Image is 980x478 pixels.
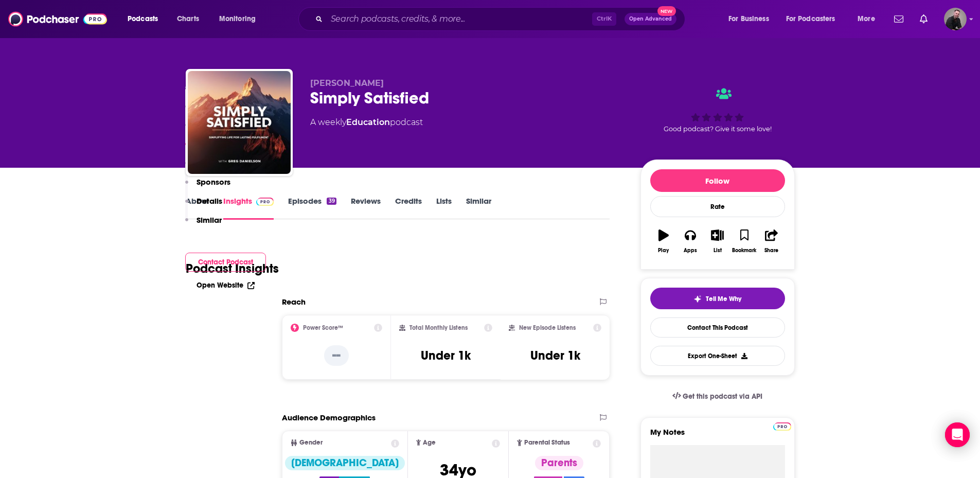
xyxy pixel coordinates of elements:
[185,253,266,272] button: Contact Podcast
[944,8,967,30] img: User Profile
[409,324,468,331] h2: Total Monthly Listens
[282,297,306,307] h2: Reach
[850,11,888,27] button: open menu
[706,295,741,303] span: Tell Me Why
[657,6,676,16] span: New
[466,196,491,220] a: Similar
[288,196,336,220] a: Episodes39
[327,11,592,27] input: Search podcasts, credits, & more...
[197,196,222,206] p: Details
[764,247,778,254] div: Share
[640,78,795,142] div: Good podcast? Give it some love!
[310,78,384,88] span: [PERSON_NAME]
[677,223,704,260] button: Apps
[658,247,669,254] div: Play
[197,215,222,225] p: Similar
[327,198,336,205] div: 39
[421,348,471,363] h3: Under 1k
[773,421,791,431] a: Pro website
[395,196,422,220] a: Credits
[664,125,772,133] span: Good podcast? Give it some love!
[120,11,171,27] button: open menu
[310,116,423,129] div: A weekly podcast
[188,71,291,174] img: Simply Satisfied
[786,12,835,26] span: For Podcasters
[945,422,970,447] div: Open Intercom Messenger
[524,439,570,446] span: Parental Status
[308,7,695,31] div: Search podcasts, credits, & more...
[650,427,785,445] label: My Notes
[944,8,967,30] button: Show profile menu
[721,11,782,27] button: open menu
[592,12,616,26] span: Ctrl K
[714,247,722,254] div: List
[693,295,702,303] img: tell me why sparkle
[650,196,785,217] div: Rate
[629,16,672,22] span: Open Advanced
[177,12,199,26] span: Charts
[519,324,576,331] h2: New Episode Listens
[684,247,697,254] div: Apps
[8,9,107,29] img: Podchaser - Follow, Share and Rate Podcasts
[650,169,785,192] button: Follow
[346,117,390,127] a: Education
[128,12,158,26] span: Podcasts
[170,11,205,27] a: Charts
[351,196,381,220] a: Reviews
[423,439,436,446] span: Age
[650,346,785,366] button: Export One-Sheet
[530,348,580,363] h3: Under 1k
[916,10,932,28] a: Show notifications dropdown
[625,13,676,25] button: Open AdvancedNew
[185,196,222,215] button: Details
[683,392,762,401] span: Get this podcast via API
[282,413,376,422] h2: Audience Demographics
[773,422,791,431] img: Podchaser Pro
[285,456,405,470] div: [DEMOGRAPHIC_DATA]
[779,11,850,27] button: open menu
[704,223,730,260] button: List
[650,288,785,309] button: tell me why sparkleTell Me Why
[731,223,758,260] button: Bookmark
[436,196,452,220] a: Lists
[728,12,769,26] span: For Business
[535,456,583,470] div: Parents
[219,12,256,26] span: Monitoring
[944,8,967,30] span: Logged in as apdrasen
[212,11,269,27] button: open menu
[664,384,771,409] a: Get this podcast via API
[197,281,255,290] a: Open Website
[324,345,349,366] p: --
[650,223,677,260] button: Play
[650,317,785,338] a: Contact This Podcast
[299,439,323,446] span: Gender
[890,10,907,28] a: Show notifications dropdown
[303,324,343,331] h2: Power Score™
[185,215,222,234] button: Similar
[732,247,756,254] div: Bookmark
[858,12,875,26] span: More
[758,223,785,260] button: Share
